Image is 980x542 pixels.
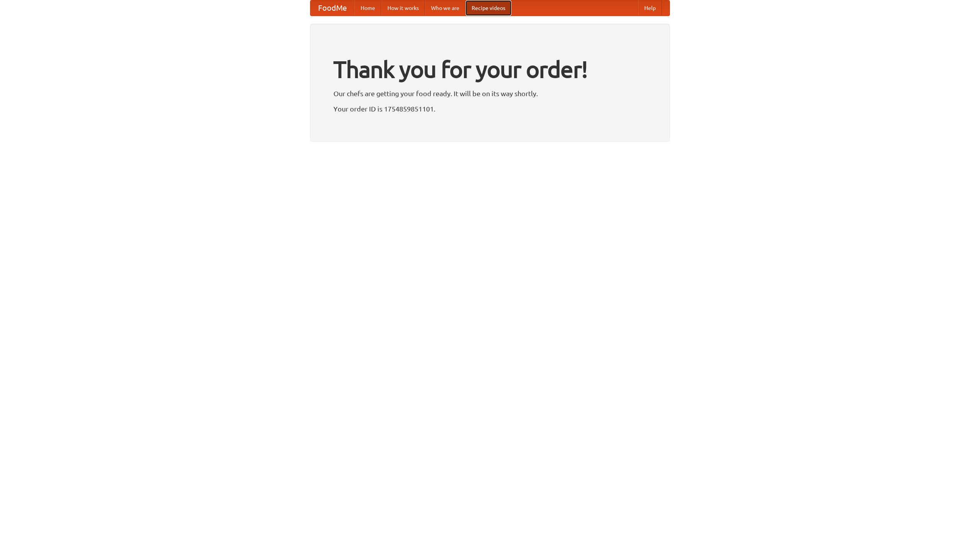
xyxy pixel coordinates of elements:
a: Who we are [425,0,465,16]
h1: Thank you for your order! [333,51,647,88]
a: Home [354,0,381,16]
a: Recipe videos [465,0,511,16]
a: FoodMe [310,0,354,16]
a: Help [638,0,662,16]
a: How it works [381,0,425,16]
p: Our chefs are getting your food ready. It will be on its way shortly. [333,88,647,99]
p: Your order ID is 1754859851101. [333,103,647,115]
